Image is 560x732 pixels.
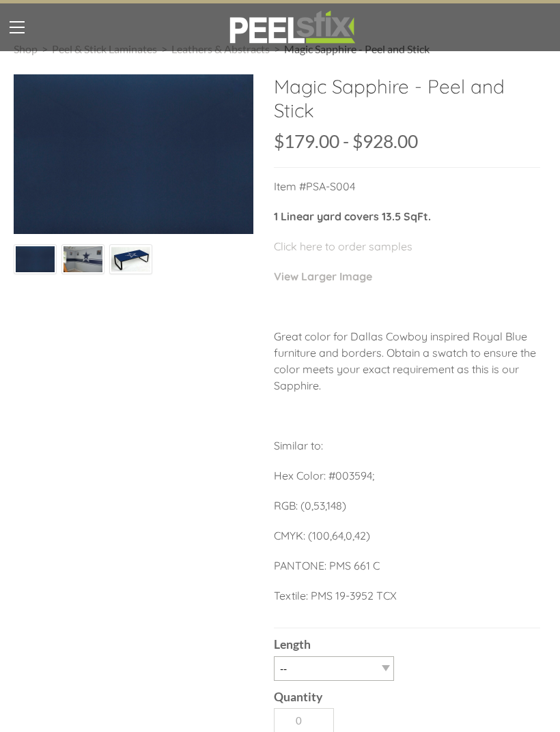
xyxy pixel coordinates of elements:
strong: 1 Linear yard covers 13.5 SqFt. [274,209,431,223]
b: Quantity [274,690,322,704]
a: View Larger Image [274,269,372,283]
a: Click here to order samples [274,239,412,253]
h2: Magic Sapphire - Peel and Stick [274,74,540,132]
img: s832171791223022656_p524_i3_w160.jpeg [111,246,150,273]
img: s832171791223022656_p524_i1_w160.jpeg [16,246,55,272]
p: RGB: (0,53,148) [274,497,540,527]
p: Textile: PMS 19-3952 TCX [274,587,540,617]
img: s832171791223022656_p524_i2_w160.jpeg [64,246,102,272]
span: $179.00 - $928.00 [274,130,418,152]
img: REFACE SUPPLIES [226,10,358,44]
p: PANTONE: PMS 661 C [274,557,540,587]
p: Hex Color: #003594; [274,467,540,497]
p: CMYK: (100,64,0,42) [274,527,540,557]
p: Item #PSA-S004 [274,178,540,208]
b: Length [274,637,311,652]
p: Great color for Dallas Cowboy inspired Royal Blue furniture and borders. Obtain a swatch to ensur... [274,328,540,407]
p: Similar to: [274,437,540,467]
